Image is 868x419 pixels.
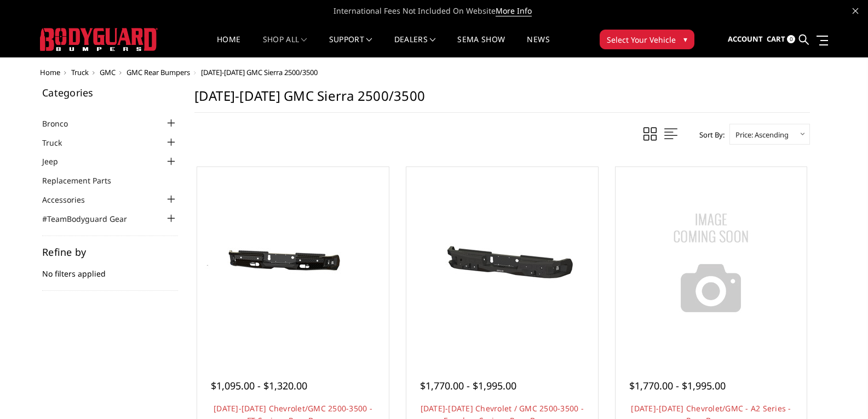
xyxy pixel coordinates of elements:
[496,5,532,16] a: More Info
[607,34,676,45] span: Select Your Vehicle
[787,35,795,43] span: 0
[194,88,810,113] h1: [DATE]-[DATE] GMC Sierra 2500/3500
[42,213,141,225] a: #TeamBodyguard Gear
[329,36,372,57] a: Support
[42,88,178,97] h5: Categories
[42,175,125,186] a: Replacement Parts
[100,67,116,77] a: GMC
[211,379,307,392] span: $1,095.00 - $1,320.00
[42,247,178,257] h5: Refine by
[767,25,795,54] a: Cart 0
[127,67,190,77] a: GMC Rear Bumpers
[42,118,82,129] a: Bronco
[527,36,549,57] a: News
[693,127,725,143] label: Sort By:
[600,30,694,49] button: Select Your Vehicle
[200,170,386,356] a: 2020-2025 Chevrolet/GMC 2500-3500 - FT Series - Rear Bumper 2020-2025 Chevrolet/GMC 2500-3500 - F...
[767,34,785,44] span: Cart
[420,379,516,392] span: $1,770.00 - $1,995.00
[40,28,158,51] img: BODYGUARD BUMPERS
[728,34,763,44] span: Account
[42,156,72,167] a: Jeep
[40,67,60,77] a: Home
[42,247,178,291] div: No filters applied
[394,36,436,57] a: Dealers
[409,170,595,356] a: 2020-2025 Chevrolet / GMC 2500-3500 - Freedom Series - Rear Bumper 2020-2025 Chevrolet / GMC 2500...
[457,36,505,57] a: SEMA Show
[217,36,240,57] a: Home
[201,67,318,77] span: [DATE]-[DATE] GMC Sierra 2500/3500
[263,36,307,57] a: shop all
[683,33,687,45] span: ▾
[71,67,89,77] a: Truck
[629,379,726,392] span: $1,770.00 - $1,995.00
[42,194,99,205] a: Accessories
[728,25,763,54] a: Account
[42,137,76,148] a: Truck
